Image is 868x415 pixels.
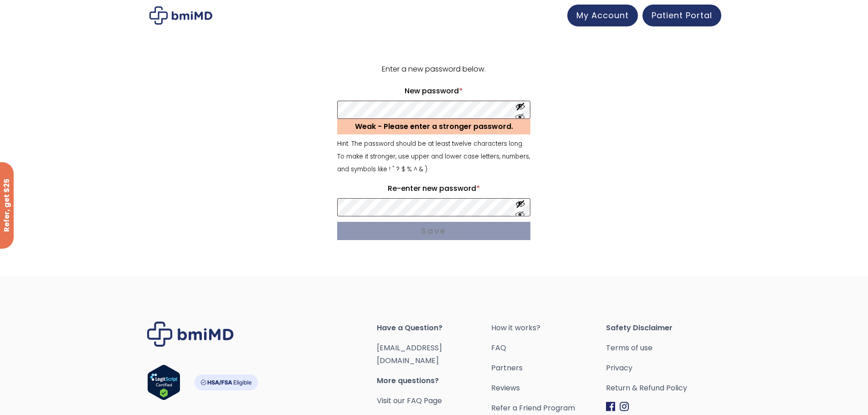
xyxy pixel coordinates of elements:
[337,119,530,134] div: Weak - Please enter a stronger password.
[491,362,606,374] a: Partners
[606,382,721,395] a: Return & Refund Policy
[606,362,721,374] a: Privacy
[377,374,492,387] span: More questions?
[606,402,615,411] img: Facebook
[337,138,530,176] small: Hint: The password should be at least twelve characters long. To make it stronger, use upper and ...
[515,199,525,215] button: Show password
[491,382,606,395] a: Reviews
[642,5,721,26] a: Patient Portal
[606,342,721,354] a: Terms of use
[606,322,721,334] span: Safety Disclaimer
[377,322,492,334] span: Have a Question?
[194,374,258,390] img: HSA-FSA
[336,63,532,76] p: Enter a new password below.
[491,322,606,334] a: How it works?
[515,102,525,118] button: Show password
[337,222,530,240] button: Save
[491,402,606,415] a: Refer a Friend Program
[149,6,212,25] img: My account
[620,402,629,411] img: Instagram
[377,395,442,406] a: Visit our FAQ Page
[567,5,638,26] a: My Account
[147,322,234,347] img: Brand Logo
[147,364,180,400] img: Verify Approval for www.bmimd.com
[491,342,606,354] a: FAQ
[652,10,712,21] span: Patient Portal
[147,364,180,405] a: Verify LegitScript Approval for www.bmimd.com
[377,343,442,366] a: [EMAIL_ADDRESS][DOMAIN_NAME]
[337,181,530,196] label: Re-enter new password
[576,10,629,21] span: My Account
[337,84,530,98] label: New password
